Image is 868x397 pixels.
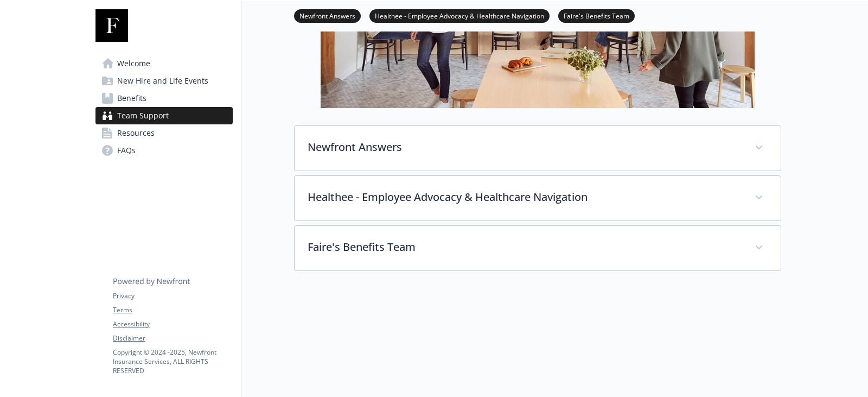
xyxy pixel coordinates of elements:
a: Faire's Benefits Team [558,10,635,21]
span: Benefits [117,90,146,107]
a: Healthee - Employee Advocacy & Healthcare Navigation [369,10,550,21]
span: Resources [117,124,155,142]
span: New Hire and Life Events [117,72,208,90]
p: Copyright © 2024 - 2025 , Newfront Insurance Services, ALL RIGHTS RESERVED [113,348,232,375]
a: Newfront Answers [294,10,361,21]
a: Disclaimer [113,333,232,343]
a: Benefits [95,90,233,107]
div: Faire's Benefits Team [295,226,781,270]
a: Welcome [95,55,233,72]
span: FAQs [117,142,136,159]
div: Healthee - Employee Advocacy & Healthcare Navigation [295,176,781,220]
a: Resources [95,124,233,142]
a: Team Support [95,107,233,124]
a: Accessibility [113,319,232,329]
p: Faire's Benefits Team [308,239,742,255]
span: Team Support [117,107,169,124]
a: Terms [113,305,232,315]
a: Privacy [113,291,232,301]
p: Newfront Answers [308,139,742,155]
span: Welcome [117,55,150,72]
div: Newfront Answers [295,126,781,171]
a: New Hire and Life Events [95,72,233,90]
p: Healthee - Employee Advocacy & Healthcare Navigation [308,189,742,205]
a: FAQs [95,142,233,159]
